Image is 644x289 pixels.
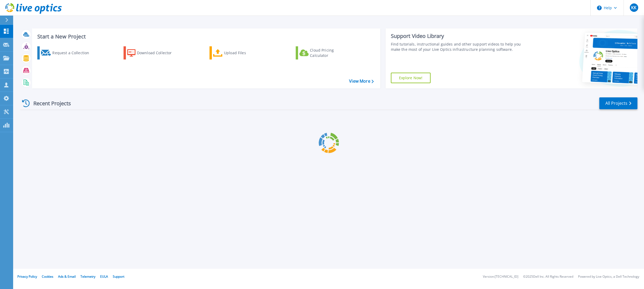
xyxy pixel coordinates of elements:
[296,46,354,59] a: Cloud Pricing Calculator
[578,275,639,278] li: Powered by Live Optics, a Dell Technology
[17,274,37,279] a: Privacy Policy
[100,274,108,279] a: EULA
[52,48,94,58] div: Request a Collection
[37,34,374,39] h3: Start a New Project
[80,274,95,279] a: Telemetry
[349,79,374,84] a: View More
[631,6,636,10] span: KK
[124,46,182,59] a: Download Collector
[224,48,266,58] div: Upload Files
[58,274,76,279] a: Ads & Email
[20,97,78,110] div: Recent Projects
[391,33,521,39] div: Support Video Library
[523,275,573,278] li: © 2025 Dell Inc. All Rights Reserved
[37,46,96,59] a: Request a Collection
[483,275,518,278] li: Version: [TECHNICAL_ID]
[599,97,637,109] a: All Projects
[113,274,124,279] a: Support
[42,274,53,279] a: Cookies
[137,48,179,58] div: Download Collector
[209,46,268,59] a: Upload Files
[310,48,352,58] div: Cloud Pricing Calculator
[391,73,431,83] a: Explore Now!
[391,42,521,52] div: Find tutorials, instructional guides and other support videos to help you make the most of your L...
